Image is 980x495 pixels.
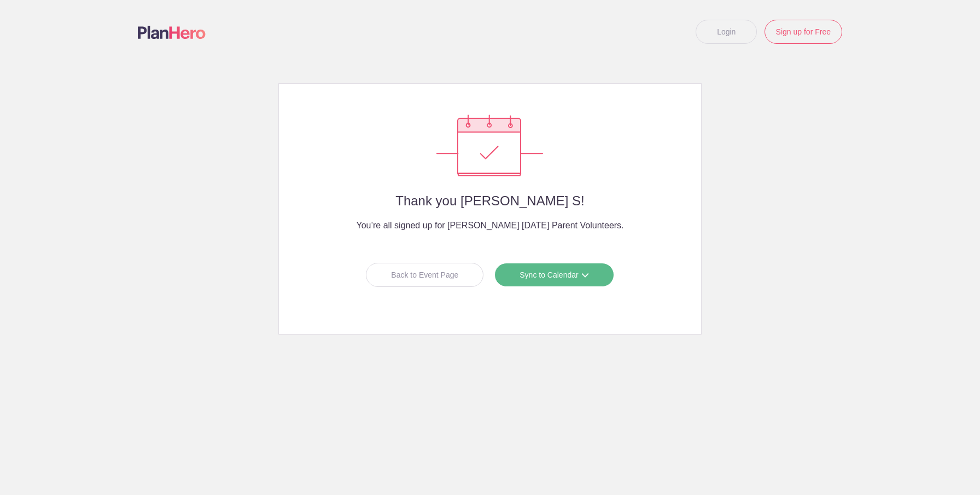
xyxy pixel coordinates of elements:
[436,114,543,176] img: Success confirmation
[301,219,679,232] h4: You’re all signed up for [PERSON_NAME] [DATE] Parent Volunteers.
[366,263,483,287] a: Back to Event Page
[301,194,679,208] h2: Thank you [PERSON_NAME] S!
[696,20,757,44] a: Login
[494,263,614,287] a: Sync to Calendar
[765,20,842,44] a: Sign up for Free
[138,26,206,39] img: Logo main planhero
